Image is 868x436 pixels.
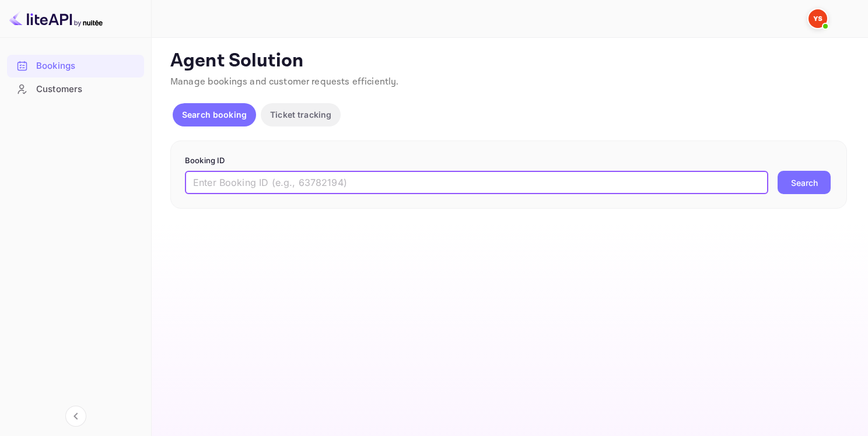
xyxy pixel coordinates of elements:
img: Yandex Support [808,9,827,28]
p: Search booking [182,108,247,121]
div: Customers [7,78,144,101]
div: Customers [36,83,138,96]
p: Agent Solution [170,50,847,73]
a: Customers [7,78,144,100]
p: Ticket tracking [270,108,331,121]
img: LiteAPI logo [9,9,103,28]
button: Collapse navigation [65,406,86,427]
a: Bookings [7,55,144,76]
input: Enter Booking ID (e.g., 63782194) [185,171,768,194]
span: Manage bookings and customer requests efficiently. [170,76,399,88]
div: Bookings [7,55,144,78]
button: Search [778,171,831,194]
div: Bookings [36,59,138,73]
p: Booking ID [185,155,832,167]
